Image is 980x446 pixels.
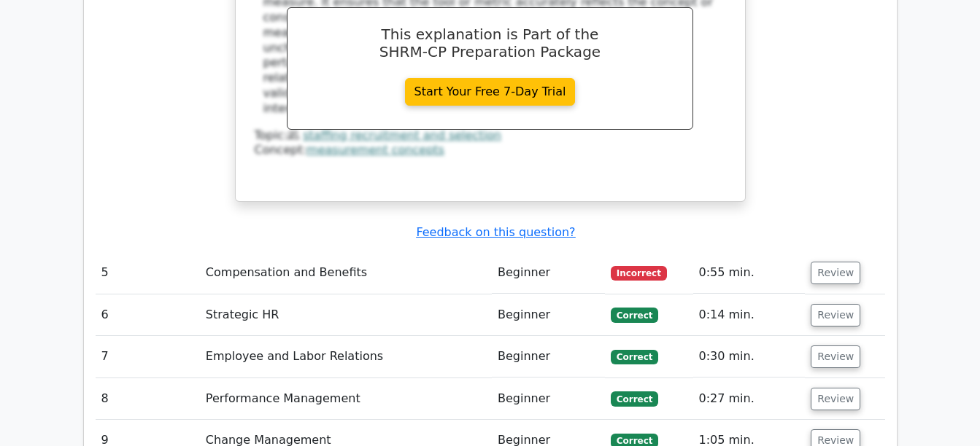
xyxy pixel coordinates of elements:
button: Review [811,262,860,284]
td: 8 [96,378,200,420]
a: Feedback on this question? [416,225,575,239]
td: Employee and Labor Relations [200,336,492,377]
td: Strategic HR [200,294,492,336]
td: 6 [96,294,200,336]
td: Performance Management [200,378,492,420]
span: Correct [611,308,658,322]
td: Compensation and Benefits [200,252,492,294]
div: Concept: [255,143,726,158]
div: Topic: [255,128,726,144]
td: Beginner [492,294,605,336]
button: Review [811,388,860,410]
a: staffing recruitment and selection [303,128,501,142]
span: Correct [611,350,658,364]
td: 0:30 min. [693,336,806,377]
td: 0:27 min. [693,378,806,420]
a: measurement concepts [306,143,444,157]
td: 0:55 min. [693,252,806,294]
td: 5 [96,252,200,294]
td: Beginner [492,336,605,377]
td: 7 [96,336,200,377]
a: Start Your Free 7-Day Trial [405,78,576,106]
td: Beginner [492,378,605,420]
td: 0:14 min. [693,294,806,336]
button: Review [811,304,860,326]
button: Review [811,345,860,368]
span: Correct [611,391,658,406]
td: Beginner [492,252,605,294]
span: Incorrect [611,266,667,281]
